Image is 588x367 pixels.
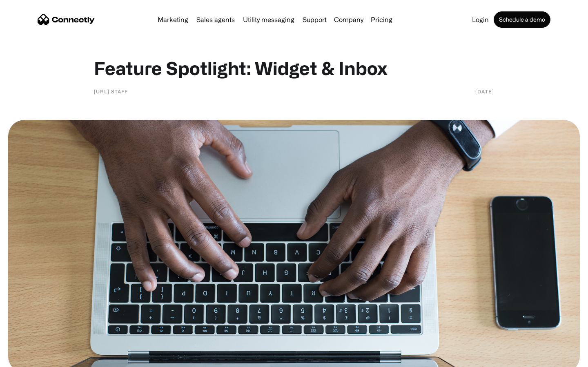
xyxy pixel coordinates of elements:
div: Company [334,14,363,25]
a: Marketing [154,16,192,23]
aside: Language selected: English [8,353,49,364]
a: Support [299,16,330,23]
a: Schedule a demo [494,11,550,28]
h1: Feature Spotlight: Widget & Inbox [94,57,494,79]
div: [URL] staff [94,87,128,95]
a: Pricing [367,16,396,23]
a: Sales agents [193,16,238,23]
div: [DATE] [475,87,494,95]
ul: Language list [16,353,49,364]
a: Login [469,16,492,23]
a: Utility messaging [240,16,298,23]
